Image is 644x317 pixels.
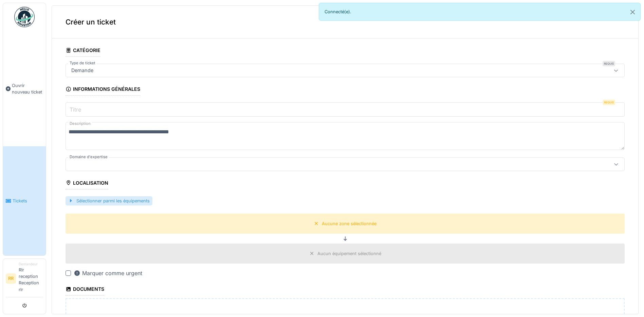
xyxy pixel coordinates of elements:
div: Demandeur [19,262,43,267]
div: Marquer comme urgent [74,269,142,277]
div: Aucun équipement sélectionné [317,250,381,257]
div: Sélectionner parmi les équipements [66,196,152,205]
div: Documents [66,284,104,296]
span: Tickets [13,198,43,204]
label: Description [68,119,92,128]
button: Close [625,3,640,21]
div: Requis [603,100,615,105]
div: Créer un ticket [52,6,638,38]
div: Requis [603,61,615,66]
li: RR [6,273,16,284]
div: Aucune zone sélectionnée [322,220,376,227]
li: Rlr reception Reception rlr [19,262,43,296]
label: Domaine d'expertise [68,154,109,160]
div: Catégorie [66,45,100,57]
a: RR DemandeurRlr reception Reception rlr [6,262,43,297]
span: Ouvrir nouveau ticket [12,82,43,95]
a: Ouvrir nouveau ticket [3,31,46,146]
div: Informations générales [66,84,140,96]
label: Type de ticket [68,60,97,66]
label: Titre [68,105,82,114]
div: Demande [69,67,96,74]
img: Badge_color-CXgf-gQk.svg [14,7,35,27]
div: Connecté(e). [319,3,641,21]
a: Tickets [3,146,46,255]
div: Localisation [66,178,108,189]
